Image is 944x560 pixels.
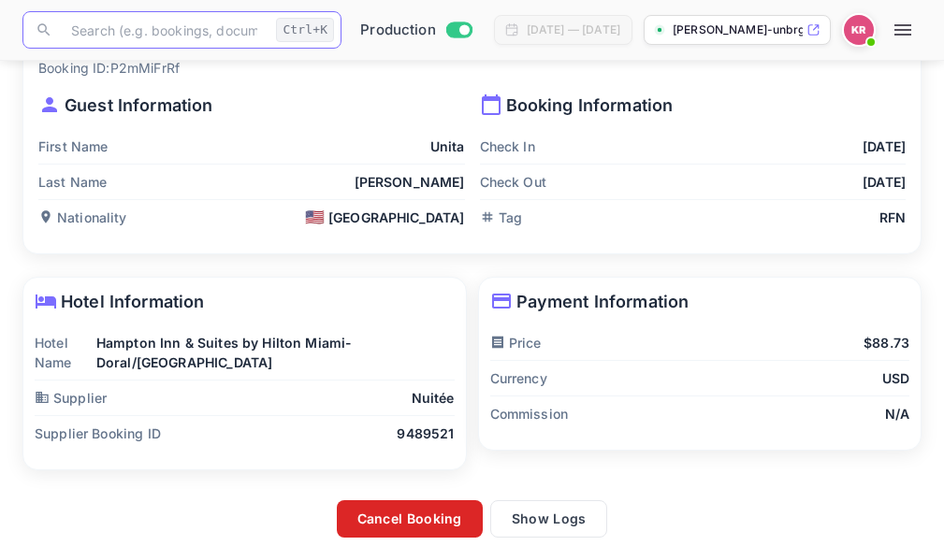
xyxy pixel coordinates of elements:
[430,136,465,156] p: Unita
[863,136,906,156] p: [DATE]
[879,208,906,227] p: RFN
[480,93,907,118] p: Booking Information
[305,209,325,225] span: 🇺🇸
[305,208,465,227] div: [GEOGRAPHIC_DATA]
[490,289,910,314] p: Payment Information
[480,136,535,156] p: Check In
[96,333,455,372] p: Hampton Inn & Suites by Hilton Miami-Doral/[GEOGRAPHIC_DATA]
[35,388,107,408] p: Supplier
[38,208,127,227] p: Nationality
[527,22,620,38] div: [DATE] — [DATE]
[38,136,109,156] p: First Name
[844,15,874,45] img: Kobus Roux
[885,404,909,424] p: N/A
[490,368,547,388] p: Currency
[412,388,455,408] p: Nuitée
[337,500,483,538] button: Cancel Booking
[480,208,522,227] p: Tag
[353,20,479,41] div: Switch to Sandbox mode
[863,172,906,192] p: [DATE]
[490,333,542,352] p: Price
[673,22,803,38] p: [PERSON_NAME]-unbrg.[PERSON_NAME]...
[60,11,269,49] input: Search (e.g. bookings, documentation)
[38,172,107,192] p: Last Name
[490,404,569,424] p: Commission
[35,424,161,443] p: Supplier Booking ID
[35,333,96,372] p: Hotel Name
[490,500,608,538] button: Show Logs
[360,20,436,41] span: Production
[38,93,465,118] p: Guest Information
[35,289,455,314] p: Hotel Information
[882,368,909,388] p: USD
[480,172,546,192] p: Check Out
[355,172,465,192] p: [PERSON_NAME]
[397,424,454,443] p: 9489521
[276,18,334,42] div: Ctrl+K
[38,58,211,78] p: Booking ID: P2mMiFrRf
[864,333,909,352] p: $88.73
